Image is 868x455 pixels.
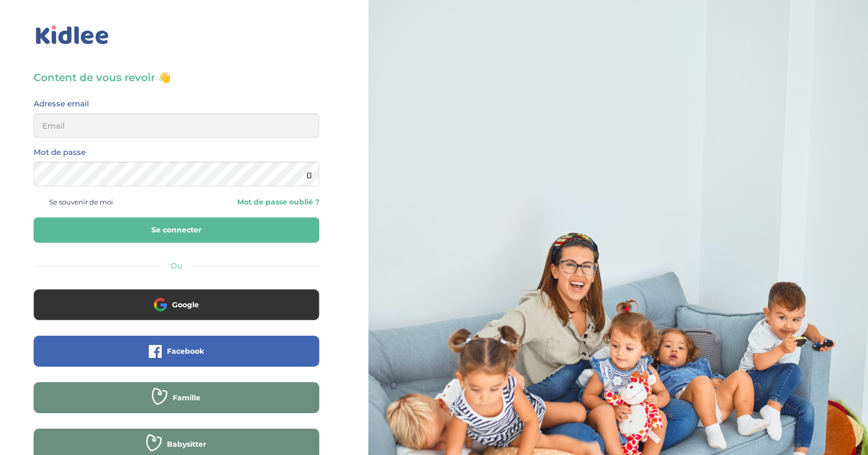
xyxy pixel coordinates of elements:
button: Se connecter [34,217,319,243]
a: Mot de passe oublié ? [184,197,319,207]
img: google.png [154,298,167,311]
a: Facebook [34,353,319,363]
input: Email [34,113,319,138]
span: Google [172,300,199,310]
label: Mot de passe [34,146,86,159]
a: Google [34,307,319,317]
img: logo_kidlee_bleu [34,23,111,47]
span: Se souvenir de moi [49,195,113,209]
span: Famille [173,393,200,403]
h3: Content de vous revoir 👋 [34,70,319,85]
button: Famille [34,382,319,413]
button: Facebook [34,336,319,367]
label: Adresse email [34,97,89,111]
a: Famille [34,400,319,410]
span: Babysitter [167,439,206,449]
img: facebook.png [149,345,162,358]
span: Ou [171,261,182,271]
button: Google [34,289,319,320]
span: Facebook [167,346,204,356]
